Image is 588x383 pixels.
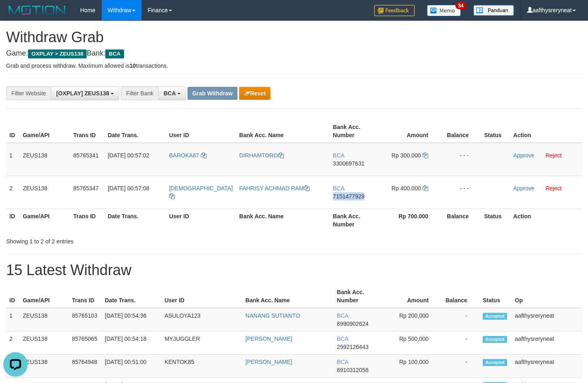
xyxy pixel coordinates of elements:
span: Rp 400.000 [392,185,421,191]
span: 34 [455,2,466,9]
th: ID [6,209,20,232]
span: BCA [337,359,348,365]
span: BCA [333,152,344,159]
td: [DATE] 00:54:36 [102,308,161,331]
a: Reject [546,185,562,191]
a: BAROKA87 [169,152,207,159]
th: Action [510,120,582,143]
a: NANANG SUTIANTO [246,312,300,319]
td: Rp 100,000 [383,355,441,378]
td: MYJUGGLER [161,331,242,355]
th: Status [481,120,510,143]
span: Copy 7151477929 to clipboard [333,193,365,200]
span: 85765347 [73,185,98,191]
th: Bank Acc. Name [236,120,329,143]
td: Rp 500,000 [383,331,441,355]
th: Balance [440,209,481,232]
td: Rp 200,000 [383,308,441,331]
th: Trans ID [70,209,105,232]
h4: Game: Bank: [6,49,582,58]
th: ID [6,120,20,143]
a: [PERSON_NAME] [246,336,292,342]
td: [DATE] 00:54:18 [102,331,161,355]
th: Bank Acc. Name [236,209,329,232]
a: Reject [546,152,562,159]
div: Showing 1 to 2 of 2 entries [6,234,239,245]
th: Bank Acc. Number [330,120,381,143]
span: Copy 8990902624 to clipboard [337,321,368,327]
th: User ID [166,120,236,143]
td: 2 [6,331,20,355]
span: Copy 3300697631 to clipboard [333,160,365,167]
th: Game/API [20,209,70,232]
th: Bank Acc. Number [333,285,383,308]
span: OXPLAY > ZEUS138 [28,49,87,58]
div: Filter Website [6,86,51,100]
a: [PERSON_NAME] [246,359,292,365]
a: Copy 300000 to clipboard [422,152,428,159]
span: Copy 2992126443 to clipboard [337,344,368,350]
div: Filter Bank [121,86,158,100]
span: Accepted [483,313,507,320]
p: Grab and process withdraw. Maximum allowed is transactions. [6,62,582,70]
span: BCA [337,312,348,319]
span: BCA [337,336,348,342]
img: panduan.png [473,5,514,16]
td: ASULOYA123 [161,308,242,331]
th: Amount [380,120,440,143]
th: Amount [383,285,441,308]
th: Bank Acc. Number [330,209,381,232]
span: Rp 300.000 [392,152,421,159]
th: Trans ID [69,285,102,308]
th: Date Trans. [105,120,166,143]
strong: 10 [129,62,136,69]
td: - [441,355,479,378]
th: Trans ID [70,120,105,143]
th: ID [6,285,20,308]
th: Op [512,285,582,308]
th: Balance [441,285,479,308]
img: MOTION_logo.png [6,4,68,16]
button: BCA [158,86,186,100]
td: 85765065 [69,331,102,355]
span: BCA [333,185,344,191]
span: Accepted [483,359,507,366]
a: [DEMOGRAPHIC_DATA] [169,185,233,200]
span: [DEMOGRAPHIC_DATA] [169,185,233,191]
td: aafthysreryneat [512,308,582,331]
td: ZEUS138 [20,331,69,355]
td: 1 [6,143,20,176]
th: Action [510,209,582,232]
span: [DATE] 00:57:02 [108,152,149,159]
button: Grab Withdraw [187,87,237,100]
td: 85764948 [69,355,102,378]
td: KENTOK85 [161,355,242,378]
span: [OXPLAY] ZEUS138 [56,90,109,97]
td: ZEUS138 [20,355,69,378]
img: Feedback.jpg [374,5,415,16]
a: DIRHAMTORO [239,152,283,159]
td: aafthysreryneat [512,331,582,355]
span: 85765341 [73,152,98,159]
td: 1 [6,308,20,331]
h1: 15 Latest Withdraw [6,262,582,278]
th: Rp 700.000 [380,209,440,232]
img: Button%20Memo.svg [427,5,461,16]
th: Bank Acc. Name [242,285,334,308]
span: BCA [105,49,124,58]
span: BAROKA87 [169,152,199,159]
a: Approve [513,152,534,159]
span: [DATE] 00:57:08 [108,185,149,191]
th: Game/API [20,120,70,143]
td: - - - [440,143,481,176]
td: aafthysreryneat [512,355,582,378]
td: [DATE] 00:51:00 [102,355,161,378]
th: User ID [161,285,242,308]
td: - - - [440,176,481,209]
td: - [441,331,479,355]
td: ZEUS138 [20,176,70,209]
button: Reset [239,87,270,100]
th: Status [481,209,510,232]
th: Status [479,285,512,308]
button: [OXPLAY] ZEUS138 [51,86,119,100]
